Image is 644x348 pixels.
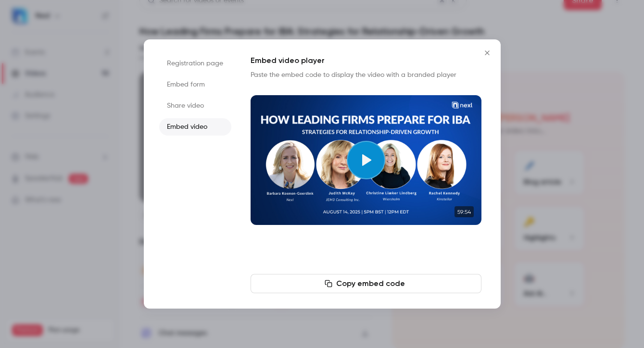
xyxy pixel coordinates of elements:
[347,141,385,179] button: Play video
[159,55,231,72] li: Registration page
[478,43,497,62] button: Close
[251,274,481,293] button: Copy embed code
[455,206,474,217] time: 59:54
[159,76,231,93] li: Embed form
[159,118,231,136] li: Embed video
[251,95,481,225] section: Cover
[251,55,481,66] h1: Embed video player
[251,70,481,80] p: Paste the embed code to display the video with a branded player
[159,97,231,114] li: Share video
